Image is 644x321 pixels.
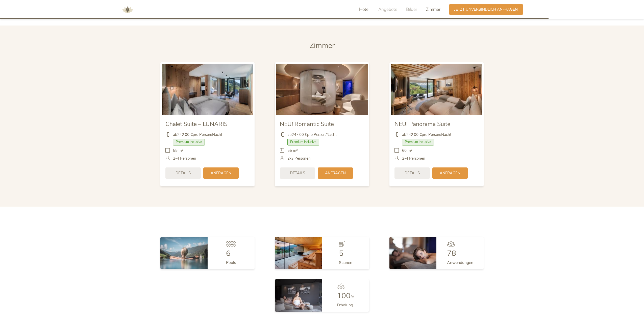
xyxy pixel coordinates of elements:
[394,120,450,128] span: NEU! Panorama Suite
[447,248,456,259] span: 78
[226,248,231,259] span: 6
[290,170,305,176] span: Details
[337,302,353,308] span: Erholung
[280,120,334,128] span: NEU! Romantic Suite
[402,139,434,145] span: Premium Inclusive
[276,64,368,115] img: NEU! Romantic Suite
[310,41,335,51] span: Zimmer
[447,260,473,265] span: Anwendungen
[402,132,451,137] span: ab pro Person/Nacht
[339,260,352,265] span: Saunen
[391,64,482,115] img: NEU! Panorama Suite
[454,7,518,12] span: Jetzt unverbindlich anfragen
[325,170,346,176] span: Anfragen
[426,7,440,12] span: Zimmer
[173,132,222,137] span: ab pro Person/Nacht
[165,120,228,128] span: Chalet Suite – LUNARIS
[406,132,422,137] b: 242,00 €
[359,7,369,12] span: Hotel
[378,7,397,12] span: Angebote
[440,170,460,176] span: Anfragen
[173,139,205,145] span: Premium Inclusive
[287,132,337,137] span: ab pro Person/Nacht
[405,170,420,176] span: Details
[173,156,196,161] span: 2-4 Personen
[120,8,135,11] a: AMONTI & LUNARIS Wellnessresort
[226,260,236,265] span: Pools
[162,64,253,115] img: Chalet Suite – LUNARIS
[287,139,319,145] span: Premium Inclusive
[211,170,231,176] span: Anfragen
[351,294,354,300] span: %
[406,7,417,12] span: Bilder
[177,132,193,137] b: 242,00 €
[287,148,298,153] span: 55 m²
[120,2,135,17] img: AMONTI & LUNARIS Wellnessresort
[339,248,343,259] span: 5
[176,170,191,176] span: Details
[173,148,183,153] span: 55 m²
[292,132,307,137] b: 247,00 €
[402,156,425,161] span: 2-4 Personen
[287,156,311,161] span: 2-3 Personen
[337,291,351,301] span: 100
[402,148,412,153] span: 60 m²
